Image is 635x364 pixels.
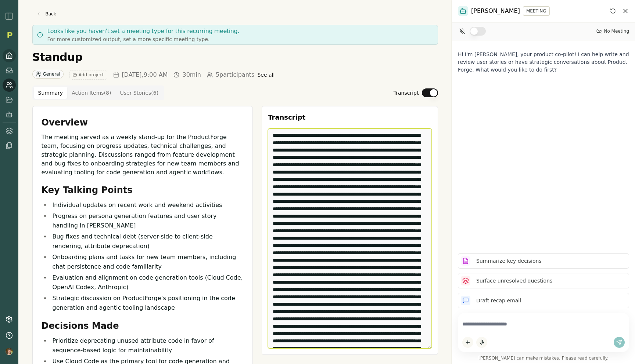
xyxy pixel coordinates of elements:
[458,355,629,361] span: [PERSON_NAME] can make mistakes. Please read carefully.
[523,6,550,16] button: MEETING
[79,72,104,78] span: Add project
[42,320,244,332] h2: Decisions Made
[614,337,625,348] button: Send message
[50,336,244,355] li: Prioritize deprecating unused attribute code in favor of sequence-based logic for maintainability
[32,70,64,80] button: General
[476,277,552,285] p: Surface unresolved questions
[604,28,629,34] span: No Meeting
[67,87,115,99] button: Action Items ( 8 )
[5,12,14,21] img: sidebar
[609,7,617,15] button: Reset conversation
[394,89,419,97] label: Transcript
[50,211,244,230] li: Progress on persona generation features and user story handling in [PERSON_NAME]
[50,294,244,313] li: Strategic discussion on ProductForge’s positioning in the code generation and agentic tooling lan...
[458,273,629,288] button: Surface unresolved questions
[4,29,15,40] img: Organization logo
[471,7,520,15] span: [PERSON_NAME]
[47,36,240,43] p: For more customized output, set a more specific meeting type.
[115,87,163,99] button: User Stories ( 6 )
[6,348,13,355] img: profile
[458,253,629,269] button: Summarize key decisions
[50,200,244,210] li: Individual updates on recent work and weekend activities
[216,70,254,79] span: 5 participants
[32,9,61,19] a: Back
[476,257,542,265] p: Summarize key decisions
[50,232,244,251] li: Bug fixes and technical debt (server-side to client-side rendering, attribute deprecation)
[268,112,432,123] h3: Transcript
[32,51,83,64] h1: Standup
[476,337,487,348] button: Start dictation
[34,87,68,99] button: Summary
[50,273,244,292] li: Evaluation and alignment on code generation tools (Cloud Code, OpenAI Codex, Anthropic)
[47,27,240,36] p: Looks like you haven't set a meeting type for this recurring meeting.
[182,70,201,79] span: 30min
[3,329,16,342] button: Help
[458,293,629,308] button: Draft recap email
[42,184,244,196] h2: Key Talking Points
[42,133,244,177] p: The meeting served as a weekly stand-up for the ProductForge team, focusing on progress updates, ...
[476,297,521,305] p: Draft recap email
[462,337,473,348] button: Add content to chat
[257,71,275,79] button: See all
[458,51,629,74] p: Hi I'm [PERSON_NAME], your product co-pilot! I can help write and review user stories or have str...
[622,7,629,15] button: Close chat
[32,70,64,79] div: General
[69,70,107,80] button: Add project
[122,70,168,79] span: [DATE] , 9:00 AM
[50,252,244,272] li: Onboarding plans and tasks for new team members, including chat persistence and code familiarity
[42,117,244,128] h2: Overview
